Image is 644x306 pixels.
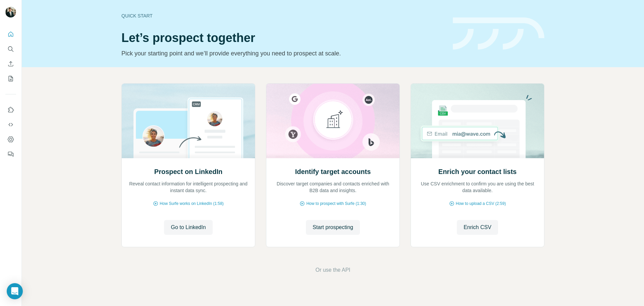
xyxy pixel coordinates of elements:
[418,180,537,194] p: Use CSV enrichment to confirm you are using the best data available.
[5,148,16,160] button: Feedback
[121,31,445,45] h1: Let’s prospect together
[438,167,517,176] h2: Enrich your contact lists
[313,223,353,231] span: Start prospecting
[5,58,16,70] button: Enrich CSV
[5,7,16,17] img: Avatar
[266,84,400,158] img: Identify target accounts
[464,223,491,231] span: Enrich CSV
[315,266,350,274] button: Or use the API
[121,12,445,19] div: Quick start
[295,167,371,176] h2: Identify target accounts
[457,220,498,235] button: Enrich CSV
[128,180,248,194] p: Reveal contact information for intelligent prospecting and instant data sync.
[306,220,360,235] button: Start prospecting
[171,223,206,231] span: Go to LinkedIn
[5,28,16,40] button: Quick start
[5,43,16,55] button: Search
[453,17,544,50] img: banner
[164,220,212,235] button: Go to LinkedIn
[5,119,16,131] button: Use Surfe API
[154,167,222,176] h2: Prospect on LinkedIn
[5,133,16,145] button: Dashboard
[121,49,445,58] p: Pick your starting point and we’ll provide everything you need to prospect at scale.
[7,283,23,299] div: Open Intercom Messenger
[121,84,255,158] img: Prospect on LinkedIn
[273,180,393,194] p: Discover target companies and contacts enriched with B2B data and insights.
[411,84,544,158] img: Enrich your contact lists
[5,73,16,85] button: My lists
[5,104,16,116] button: Use Surfe on LinkedIn
[160,201,224,207] span: How Surfe works on LinkedIn (1:58)
[306,201,366,207] span: How to prospect with Surfe (1:30)
[456,201,506,207] span: How to upload a CSV (2:59)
